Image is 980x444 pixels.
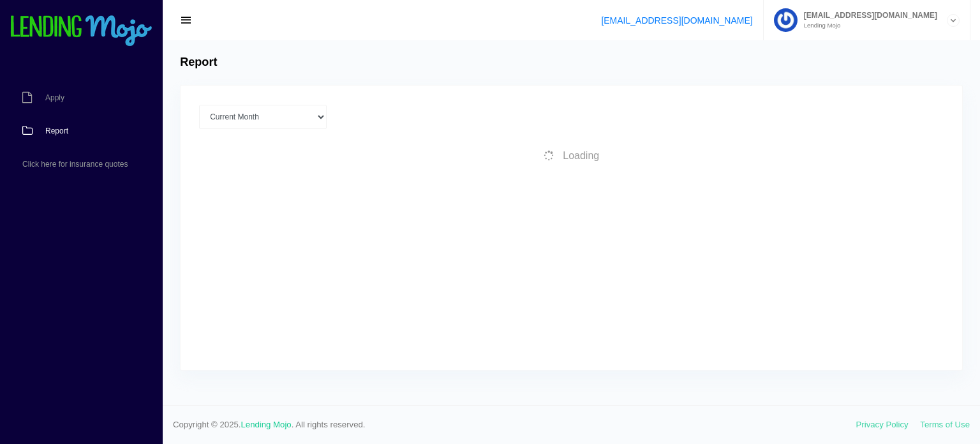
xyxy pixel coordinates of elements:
[173,418,856,431] span: Copyright © 2025. . All rights reserved.
[10,15,153,47] img: logo-small.png
[920,420,970,429] a: Terms of Use
[45,94,64,102] span: Apply
[241,420,292,429] a: Lending Mojo
[563,150,599,161] span: Loading
[774,8,798,32] img: Profile image
[45,127,68,135] span: Report
[856,420,909,429] a: Privacy Policy
[798,22,937,29] small: Lending Mojo
[601,15,752,26] a: [EMAIL_ADDRESS][DOMAIN_NAME]
[798,11,937,19] span: [EMAIL_ADDRESS][DOMAIN_NAME]
[180,56,217,70] h4: Report
[22,160,128,168] span: Click here for insurance quotes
